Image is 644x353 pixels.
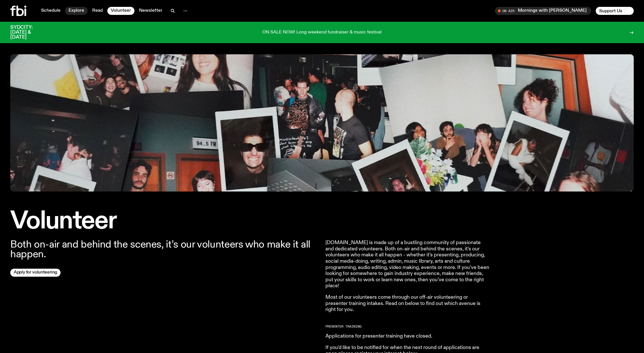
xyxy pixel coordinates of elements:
button: On AirMornings with [PERSON_NAME] [495,7,591,15]
p: ON SALE NOW! Long weekend fundraiser & music festival [262,30,382,35]
p: Applications for presenter training have closed. [325,333,490,340]
a: Explore [65,7,88,15]
button: Support Us [596,7,634,15]
img: A collage of photographs and polaroids showing FBI volunteers. [10,54,634,192]
a: Apply for volunteering [10,269,61,277]
p: [DOMAIN_NAME] is made up of a bustling community of passionate and dedicated volunteers. Both on-... [325,240,490,289]
a: Schedule [38,7,64,15]
h3: SYDCITY: [DATE] & [DATE] [10,25,47,40]
a: Volunteer [107,7,134,15]
p: Most of our volunteers come through our off-air volunteering or presenter training intakes. Read ... [325,294,490,313]
a: Newsletter [136,7,166,15]
p: Both on-air and behind the scenes, it’s our volunteers who make it all happen. [10,240,319,259]
a: Read [89,7,106,15]
h1: Volunteer [10,210,319,233]
span: Support Us [599,8,622,13]
h2: Presenter Training [325,325,490,328]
